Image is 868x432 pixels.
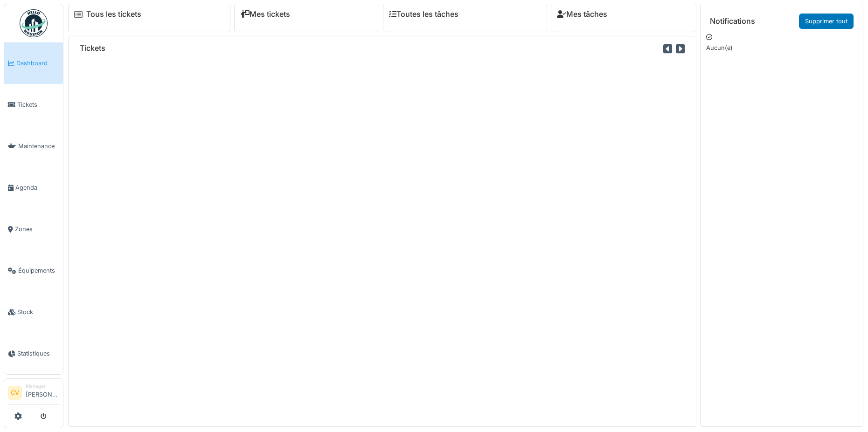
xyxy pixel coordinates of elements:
[26,383,59,403] li: [PERSON_NAME]
[4,42,63,84] a: Dashboard
[4,167,63,208] a: Agenda
[710,17,755,26] h6: Notifications
[18,142,59,151] span: Maintenance
[26,383,59,390] div: Manager
[4,333,63,374] a: Statistiques
[799,14,854,29] a: Supprimer tout
[4,84,63,125] a: Tickets
[17,308,59,316] span: Stock
[706,43,857,52] p: Aucun(e)
[240,10,290,19] a: Mes tickets
[4,125,63,167] a: Maintenance
[15,225,59,233] span: Zones
[4,250,63,291] a: Équipements
[557,10,607,19] a: Mes tâches
[17,100,59,109] span: Tickets
[16,59,59,68] span: Dashboard
[8,383,59,405] a: CV Manager[PERSON_NAME]
[4,291,63,333] a: Stock
[8,386,22,400] li: CV
[80,44,105,53] h6: Tickets
[4,208,63,250] a: Zones
[389,10,458,19] a: Toutes les tâches
[18,266,59,275] span: Équipements
[17,349,59,358] span: Statistiques
[86,10,141,19] a: Tous les tickets
[15,183,59,192] span: Agenda
[20,9,48,37] img: Badge_color-CXgf-gQk.svg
